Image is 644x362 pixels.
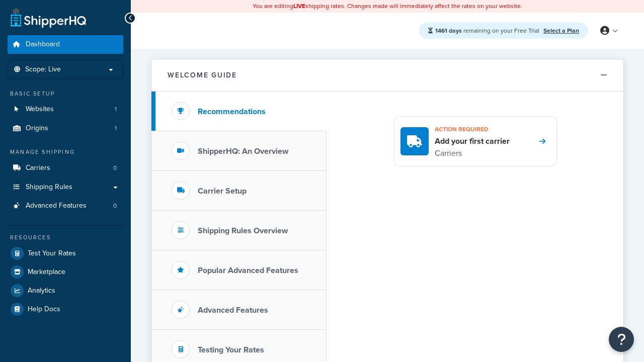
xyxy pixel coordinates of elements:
[435,26,462,35] strong: 1461 days
[8,197,123,215] a: Advanced Features0
[8,282,123,300] a: Analytics
[151,59,623,92] button: Welcome Guide
[8,35,123,54] a: Dashboard
[198,345,264,354] h3: Testing Your Rates
[28,268,65,277] span: Marketplace
[26,202,87,210] span: Advanced Features
[115,105,117,114] span: 1
[28,305,60,314] span: Help Docs
[113,202,117,210] span: 0
[198,266,298,275] h3: Popular Advanced Features
[115,124,117,133] span: 1
[198,147,288,156] h3: ShipperHQ: An Overview
[435,147,510,160] p: Carriers
[198,107,266,116] h3: Recommendations
[25,65,61,74] span: Scope: Live
[26,124,48,133] span: Origins
[8,100,123,119] li: Websites
[198,306,268,315] h3: Advanced Features
[26,183,72,192] span: Shipping Rules
[8,244,123,262] a: Test Your Rates
[8,119,123,138] li: Origins
[8,89,123,98] div: Basic Setup
[198,187,247,196] h3: Carrier Setup
[293,2,305,11] b: LIVE
[28,249,76,258] span: Test Your Rates
[8,233,123,242] div: Resources
[8,100,123,119] a: Websites1
[435,123,510,136] h3: Action required
[8,159,123,177] a: Carriers0
[8,159,123,177] li: Carriers
[26,40,60,49] span: Dashboard
[435,136,510,147] h4: Add your first carrier
[8,300,123,318] a: Help Docs
[113,164,117,172] span: 0
[26,164,50,172] span: Carriers
[168,71,237,79] h2: Welcome Guide
[8,197,123,215] li: Advanced Features
[28,287,55,295] span: Analytics
[8,148,123,156] div: Manage Shipping
[543,26,579,35] a: Select a Plan
[8,178,123,197] a: Shipping Rules
[198,226,288,235] h3: Shipping Rules Overview
[8,119,123,138] a: Origins1
[609,327,634,352] button: Open Resource Center
[8,263,123,281] a: Marketplace
[26,105,54,114] span: Websites
[435,26,541,35] span: remaining on your Free Trial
